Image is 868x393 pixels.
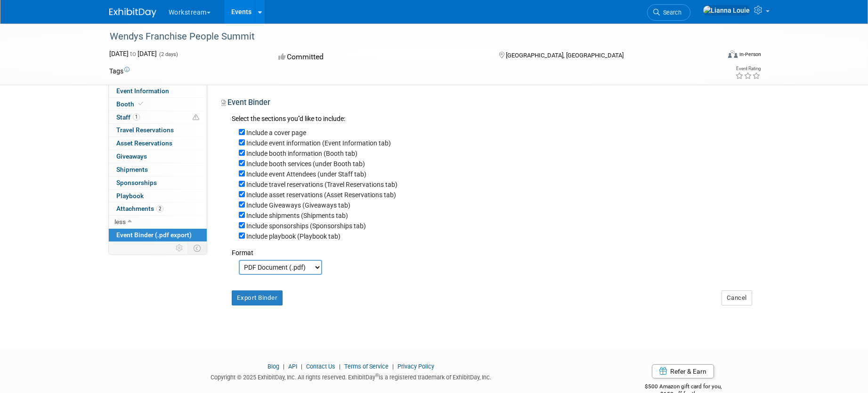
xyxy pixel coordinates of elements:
a: Contact Us [306,363,335,370]
div: Wendys Franchise People Summit [106,28,706,45]
td: Personalize Event Tab Strip [171,242,188,254]
a: Sponsorships [109,176,207,189]
a: Attachments2 [109,202,207,215]
span: Sponsorships [116,179,157,186]
a: Booth [109,98,207,111]
span: Travel Reservations [116,126,174,134]
td: Tags [109,66,130,76]
a: Giveaways [109,150,207,163]
a: API [288,363,297,370]
div: Committed [276,49,484,65]
a: Event Binder (.pdf export) [109,229,207,241]
label: Include a cover page [246,129,306,136]
td: Toggle Event Tabs [187,242,207,254]
sup: ® [375,373,379,378]
a: Privacy Policy [397,363,434,370]
label: Include event Attendees (under Staff tab) [246,170,366,178]
span: Staff [116,113,140,121]
i: Booth reservation complete [138,101,143,106]
a: Playbook [109,190,207,202]
a: Travel Reservations [109,124,207,136]
span: Event Binder (.pdf export) [116,231,192,239]
label: Include event information (Event Information tab) [246,139,391,147]
span: Event Information [116,87,169,95]
span: to [129,50,138,57]
div: Event Rating [735,66,761,71]
img: Format-Inperson.png [728,50,738,58]
span: Booth [116,100,145,108]
span: Shipments [116,166,148,173]
span: (2 days) [158,51,178,57]
label: Include booth services (under Booth tab) [246,160,365,168]
a: Shipments [109,163,207,176]
div: Event Format [665,49,762,63]
div: Copyright © 2025 ExhibitDay, Inc. All rights reserved. ExhibitDay is a registered trademark of Ex... [109,371,593,382]
span: Giveaways [116,152,147,160]
a: Terms of Service [344,363,389,370]
span: Search [660,9,681,16]
div: Format [232,241,752,257]
label: Include travel reservations (Travel Reservations tab) [246,181,397,188]
span: | [281,363,287,370]
span: | [390,363,396,370]
img: ExhibitDay [109,8,156,17]
span: | [299,363,305,370]
span: | [337,363,343,370]
button: Export Binder [232,290,283,305]
a: Staff1 [109,111,207,124]
a: Refer & Earn [652,364,714,378]
img: Lianna Louie [703,5,750,16]
label: Include playbook (Playbook tab) [246,233,341,240]
span: [DATE] [DATE] [109,50,157,57]
a: less [109,216,207,228]
div: In-Person [739,51,761,58]
span: [GEOGRAPHIC_DATA], [GEOGRAPHIC_DATA] [506,52,624,59]
label: Include Giveaways (Giveaways tab) [246,201,350,209]
a: Asset Reservations [109,137,207,150]
a: Event Information [109,85,207,97]
span: less [114,218,126,225]
label: Include sponsorships (Sponsorships tab) [246,222,366,230]
a: Blog [268,363,279,370]
label: Include asset reservations (Asset Reservations tab) [246,191,396,199]
div: Event Binder [221,97,752,111]
span: Attachments [116,205,163,212]
span: Playbook [116,192,144,200]
span: 1 [133,113,140,120]
label: Include booth information (Booth tab) [246,150,357,157]
span: 2 [156,205,163,212]
button: Cancel [722,290,752,305]
span: Potential Scheduling Conflict -- at least one attendee is tagged in another overlapping event. [193,113,199,122]
div: Select the sections you''d like to include: [232,114,752,125]
a: Search [647,4,690,21]
span: Asset Reservations [116,139,172,147]
label: Include shipments (Shipments tab) [246,212,348,219]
